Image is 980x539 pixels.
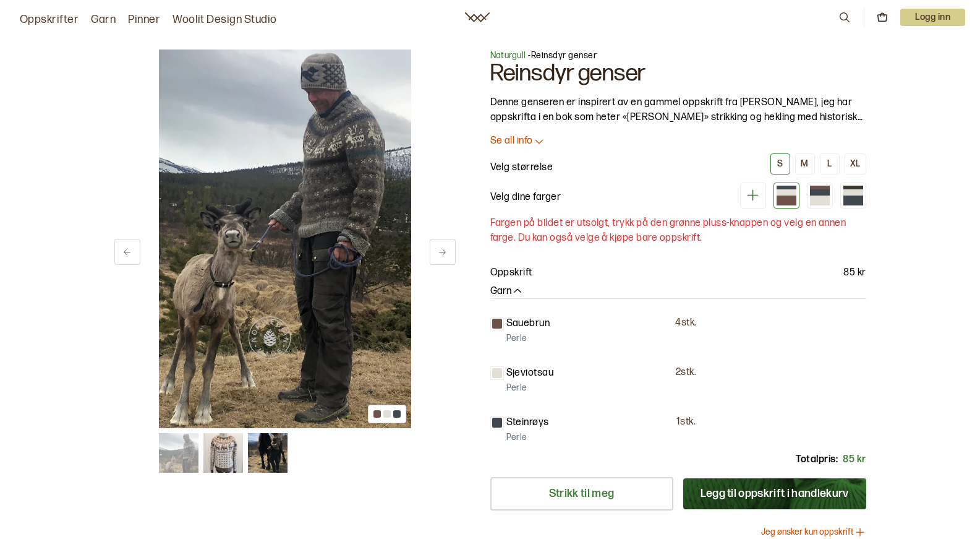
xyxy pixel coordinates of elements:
[506,382,527,394] p: Perle
[843,452,866,467] p: 85 kr
[850,158,861,170] div: XL
[801,158,808,170] div: M
[506,431,527,444] p: Perle
[490,160,553,175] p: Velg størrelse
[490,216,866,246] p: Fargen på bildet er utsolgt, trykk på den grønne pluss-knappen og velg en annen farge. Du kan ogs...
[506,332,527,345] p: Perle
[20,11,79,28] a: Oppskrifter
[91,11,116,28] a: Garn
[159,50,411,428] img: Bilde av oppskrift
[490,190,561,205] p: Velg dine farger
[506,366,554,381] p: Sjeviotsau
[128,11,160,28] a: Pinner
[796,452,838,467] p: Totalpris:
[490,135,866,148] button: Se all info
[807,183,833,209] div: Hvit (utsolgt)
[173,11,277,28] a: Woolit Design Studio
[675,317,696,330] p: 4 stk.
[490,95,866,125] p: Denne genseren er inspirert av en gammel oppskrift fra [PERSON_NAME], jeg har oppskrifta i en bok...
[777,158,783,170] div: S
[490,50,866,62] p: - Reinsdyr genser
[820,153,840,175] button: L
[506,415,549,430] p: Steinrøys
[490,62,866,85] h1: Reinsdyr genser
[506,316,550,331] p: Sauebrun
[795,153,815,175] button: M
[490,50,526,61] a: Naturgull
[761,526,866,538] button: Jeg ønsker kun oppskrift
[465,12,490,22] a: Woolit
[683,478,866,509] button: Legg til oppskrift i handlekurv
[843,265,866,280] p: 85 kr
[770,153,790,175] button: S
[900,9,965,26] p: Logg inn
[490,265,532,280] p: Oppskrift
[676,366,696,379] p: 2 stk.
[845,153,866,175] button: XL
[490,285,524,298] button: Garn
[773,183,799,209] div: Brun (utsolgt)
[490,135,533,148] p: Se all info
[900,9,965,26] button: User dropdown
[490,477,673,511] a: Strikk til meg
[676,416,696,429] p: 1 stk.
[827,158,832,170] div: L
[840,183,866,209] div: Grå (utsolgt)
